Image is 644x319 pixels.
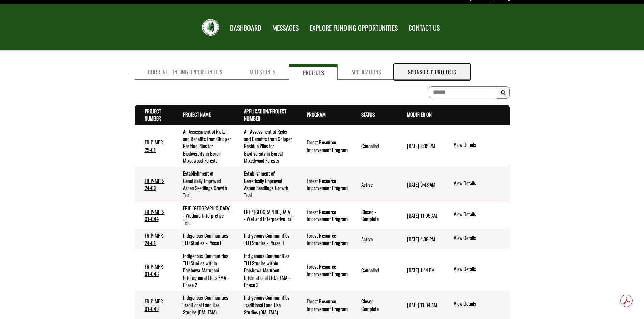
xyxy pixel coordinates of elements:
[305,20,403,36] a: EXPLORE FUNDING OPPORTUNITIES
[202,19,219,36] img: FRIAA Submissions Portal
[397,167,443,202] td: 2/25/2025 9:48 AM
[404,20,445,36] a: CONTACT US
[145,297,165,312] a: FRIP-MPR-01-043
[244,107,286,122] a: Application/Project Number
[497,86,510,99] button: Search Results
[135,291,173,319] td: FRIP-MPR-01-043
[351,291,397,319] td: Closed - Complete
[135,229,173,249] td: FRIP-MPR-24-01
[307,111,326,118] a: Program
[443,229,509,249] td: action menu
[454,180,507,188] a: View details
[407,111,432,118] a: Modified On
[234,167,297,202] td: Establishment of Genetically Improved Aspen Seedlings Growth Trial
[225,20,266,36] a: DASHBOARD
[289,64,338,80] a: Projects
[443,291,509,319] td: action menu
[224,18,445,36] nav: Main Navigation
[443,249,509,291] td: action menu
[351,125,397,167] td: Cancelled
[296,167,351,202] td: Forest Resource Improvement Program
[407,212,437,219] time: [DATE] 11:05 AM
[267,20,304,36] a: MESSAGES
[236,64,289,80] a: Milestones
[454,265,507,273] a: View details
[454,300,507,308] a: View details
[351,229,397,249] td: Active
[145,138,165,153] a: FRIP-MPR-25-01
[296,249,351,291] td: Forest Resource Improvement Program
[234,202,297,229] td: FRIP Dixonville Community Forest - Wetland Interpretive Trail
[397,291,443,319] td: 5/14/2025 11:04 AM
[183,111,211,118] a: Project Name
[173,202,234,229] td: FRIP Dixonville Community Forest - Wetland Interpretive Trail
[145,107,161,122] a: Project Number
[351,167,397,202] td: Active
[234,249,297,291] td: Indigenous Communities TLU Studies within Daishowa-Marubeni International Ltd.'s FMA - Phase 2
[407,266,435,274] time: [DATE] 1:44 PM
[173,249,234,291] td: Indigenous Communities TLU Studies within Daishowa-Marubeni International Ltd.'s FMA - Phase 2
[397,249,443,291] td: 6/8/2025 1:44 PM
[145,177,165,191] a: FRIP-MPR-24-02
[296,202,351,229] td: Forest Resource Improvement Program
[443,125,509,167] td: action menu
[145,263,165,277] a: FRIP-MPR-01-046
[234,229,297,249] td: Indigenous Communities TLU Studies - Phase II
[454,234,507,242] a: View details
[407,301,437,309] time: [DATE] 11:04 AM
[234,125,297,167] td: An Assessment of Risks and Benefits from Chipper Residue Piles for Biodiversity in Boreal Mixedwo...
[296,125,351,167] td: Forest Resource Improvement Program
[407,235,435,243] time: [DATE] 4:38 PM
[135,249,173,291] td: FRIP-MPR-01-046
[135,125,173,167] td: FRIP-MPR-25-01
[443,105,509,125] th: Actions
[407,142,435,150] time: [DATE] 3:35 PM
[234,291,297,319] td: Indigenous Communities Traditional Land Use Studies (DMI FMA)
[338,64,395,80] a: Applications
[135,64,236,80] a: Current Funding Opportunities
[135,167,173,202] td: FRIP-MPR-24-02
[173,167,234,202] td: Establishment of Genetically Improved Aspen Seedlings Growth Trial
[173,125,234,167] td: An Assessment of Risks and Benefits from Chipper Residue Piles for Biodiversity in Boreal Mixedwo...
[351,249,397,291] td: Cancelled
[173,229,234,249] td: Indigenous Communities TLU Studies - Phase II
[296,229,351,249] td: Forest Resource Improvement Program
[454,211,507,219] a: View details
[395,64,470,80] a: Sponsored Projects
[407,181,435,188] time: [DATE] 9:48 AM
[443,202,509,229] td: action menu
[361,111,375,118] a: Status
[145,208,165,222] a: FRIP-MPR-01-044
[397,229,443,249] td: 6/6/2025 4:38 PM
[173,291,234,319] td: Indigenous Communities Traditional Land Use Studies (DMI FMA)
[135,202,173,229] td: FRIP-MPR-01-044
[296,291,351,319] td: Forest Resource Improvement Program
[397,202,443,229] td: 5/14/2025 11:05 AM
[454,141,507,149] a: View details
[145,232,165,246] a: FRIP-MPR-24-01
[397,125,443,167] td: 2/26/2025 3:35 PM
[351,202,397,229] td: Closed - Complete
[443,167,509,202] td: action menu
